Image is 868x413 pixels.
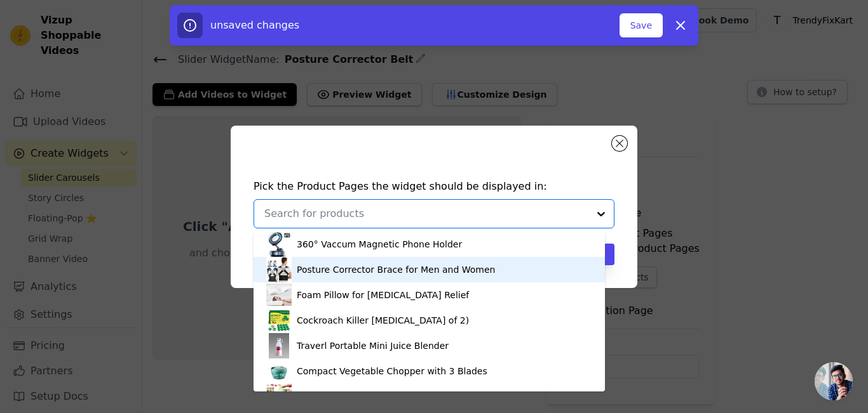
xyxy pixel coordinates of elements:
div: Compact Vegetable Chopper with 3 Blades [297,365,487,377]
h4: Pick the Product Pages the widget should be displayed in: [254,179,614,194]
a: Open chat [815,362,853,400]
div: Cockroach Killer [MEDICAL_DATA] of 2) [297,314,469,327]
img: product thumbnail [266,333,292,358]
img: product thumbnail [266,384,292,409]
div: 4-in-1 Electric Vegetable Chopper Cutter [297,390,477,403]
img: product thumbnail [266,257,292,282]
span: unsaved changes [210,19,299,31]
input: Search for products [264,206,588,221]
button: Save [620,13,663,37]
img: product thumbnail [266,232,292,257]
button: Close modal [612,136,627,151]
div: Posture Corrector Brace for Men and Women [297,263,495,276]
div: 360° Vaccum Magnetic Phone Holder [297,238,462,251]
img: product thumbnail [266,282,292,308]
img: product thumbnail [266,358,292,384]
div: Traverl Portable Mini Juice Blender [297,339,449,352]
img: product thumbnail [266,308,292,333]
div: Foam Pillow for [MEDICAL_DATA] Relief [297,289,469,301]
